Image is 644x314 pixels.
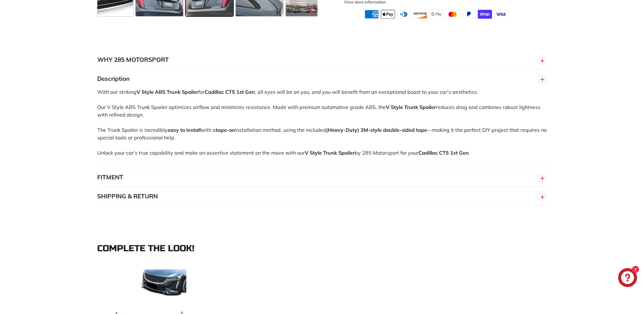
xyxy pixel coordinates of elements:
img: diners_club [397,10,411,19]
img: american_express [365,10,379,19]
button: FITMENT [97,168,547,187]
img: visa [494,10,508,19]
img: apple_pay [381,10,395,19]
strong: Cadillac CT5 1st Gen [418,150,469,156]
strong: V Style [305,150,322,156]
strong: ABS [155,89,165,95]
strong: V Style [137,89,154,95]
div: With our striking for , all eyes will be on you, and you will benefit from an exceptional boost t... [97,88,547,168]
strong: easy to install [168,127,201,133]
img: google_pay [429,10,443,19]
strong: Trunk Spoiler [323,150,355,156]
inbox-online-store-chat: Shopify online store chat [616,268,639,289]
strong: Cadillac CT5 1st Gen [205,89,255,95]
button: WHY 285 MOTORSPORT [97,50,547,69]
img: discover [413,10,427,19]
img: master [445,10,460,19]
strong: tape-on [216,127,235,133]
strong: V Style [386,104,403,110]
img: paypal [462,10,476,19]
button: SHIPPING & RETURN [97,187,547,206]
strong: Trunk Spoiler [404,104,436,110]
strong: Trunk Spoiler [167,89,198,95]
button: Description [97,69,547,88]
div: Complete the look! [97,244,547,253]
img: shopify_pay [478,10,492,19]
strong: (Heavy-Duty) 3M-style double-sided tape [326,127,427,133]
